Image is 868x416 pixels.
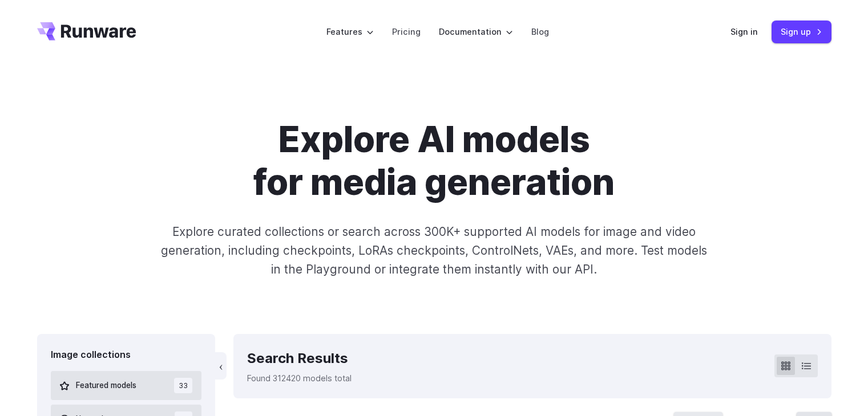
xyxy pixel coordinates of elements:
a: Blog [531,25,549,38]
button: Featured models 33 [51,371,202,400]
label: Documentation [439,25,513,38]
span: 33 [174,378,192,393]
a: Sign up [772,21,831,43]
div: Search Results [247,348,352,369]
h1: Explore AI models for media generation [116,119,752,204]
a: Go to / [37,22,136,40]
div: Image collections [51,348,202,362]
p: Explore curated collections or search across 300K+ supported AI models for image and video genera... [156,222,712,279]
button: ‹ [215,352,227,380]
p: Found 312420 models total [247,372,352,385]
span: Featured models [76,380,136,392]
a: Sign in [730,25,758,38]
label: Features [326,25,374,38]
a: Pricing [392,25,421,38]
